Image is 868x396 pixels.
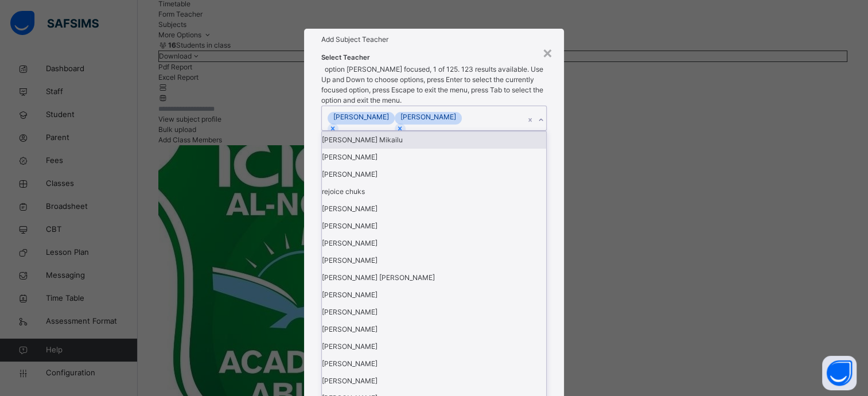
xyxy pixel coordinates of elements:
div: [PERSON_NAME] [322,149,547,166]
div: [PERSON_NAME] [322,355,547,372]
div: [PERSON_NAME] [395,112,462,122]
button: Open asap [822,356,857,390]
div: [PERSON_NAME] [322,235,547,252]
h1: Add Subject Teacher [321,34,547,45]
div: × [542,40,552,64]
div: [PERSON_NAME] [322,286,547,304]
span: Select Teacher [321,53,370,63]
div: [PERSON_NAME] [322,304,547,321]
div: [PERSON_NAME] [322,252,547,269]
div: [PERSON_NAME] [322,200,547,218]
div: [PERSON_NAME] [328,112,395,122]
span: option [PERSON_NAME] focused, 1 of 125. 123 results available. Use Up and Down to choose options,... [321,65,543,104]
div: [PERSON_NAME] [322,321,547,338]
div: [PERSON_NAME] [322,372,547,390]
div: [PERSON_NAME] [322,218,547,235]
div: [PERSON_NAME] [PERSON_NAME] [322,269,547,286]
div: [PERSON_NAME] [322,166,547,183]
div: rejoice chuks [322,183,547,200]
div: [PERSON_NAME] [322,338,547,355]
div: [PERSON_NAME] Mikailu [322,131,547,149]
